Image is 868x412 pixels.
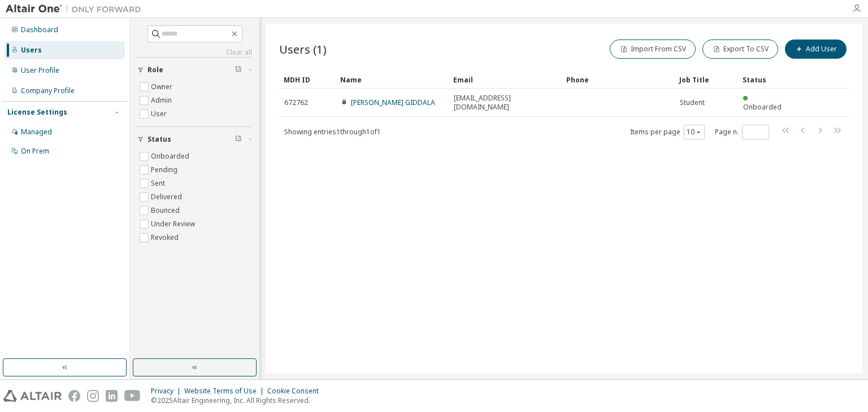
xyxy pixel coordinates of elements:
[7,108,67,117] div: License Settings
[235,65,242,74] span: Clear filter
[151,94,174,107] label: Admin
[6,3,147,15] img: Altair One
[151,163,180,177] label: Pending
[21,86,75,95] div: Company Profile
[21,66,59,75] div: User Profile
[680,98,705,107] span: Student
[137,58,252,82] button: Role
[137,127,252,152] button: Status
[679,71,734,89] div: Job Title
[785,40,847,59] button: Add User
[3,390,62,402] img: altair_logo.svg
[124,390,141,402] img: youtube.svg
[68,390,80,402] img: facebook.svg
[715,125,769,139] span: Page n.
[454,94,557,112] span: [EMAIL_ADDRESS][DOMAIN_NAME]
[21,46,42,55] div: Users
[151,204,182,217] label: Bounced
[610,40,696,59] button: Import From CSV
[267,387,325,396] div: Cookie Consent
[151,150,192,163] label: Onboarded
[279,41,327,57] span: Users (1)
[566,71,670,89] div: Phone
[235,135,242,144] span: Clear filter
[21,25,58,34] div: Dashboard
[151,177,167,190] label: Sent
[21,128,52,137] div: Managed
[284,71,331,89] div: MDH ID
[151,190,184,204] label: Delivered
[151,80,175,94] label: Owner
[184,387,267,396] div: Website Terms of Use
[284,98,308,107] span: 672762
[137,48,252,57] a: Clear all
[743,71,790,89] div: Status
[106,390,118,402] img: linkedin.svg
[687,128,702,137] button: 10
[151,396,325,405] p: © 2025 Altair Engineering, Inc. All Rights Reserved.
[21,147,49,156] div: On Prem
[151,107,169,121] label: User
[743,102,782,112] span: Onboarded
[151,387,184,396] div: Privacy
[351,98,435,107] a: [PERSON_NAME] GIDDALA
[284,127,381,137] span: Showing entries 1 through 1 of 1
[147,135,171,144] span: Status
[630,125,705,139] span: Items per page
[453,71,557,89] div: Email
[702,40,778,59] button: Export To CSV
[147,65,163,74] span: Role
[340,71,444,89] div: Name
[87,390,99,402] img: instagram.svg
[151,217,197,231] label: Under Review
[151,231,181,244] label: Revoked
